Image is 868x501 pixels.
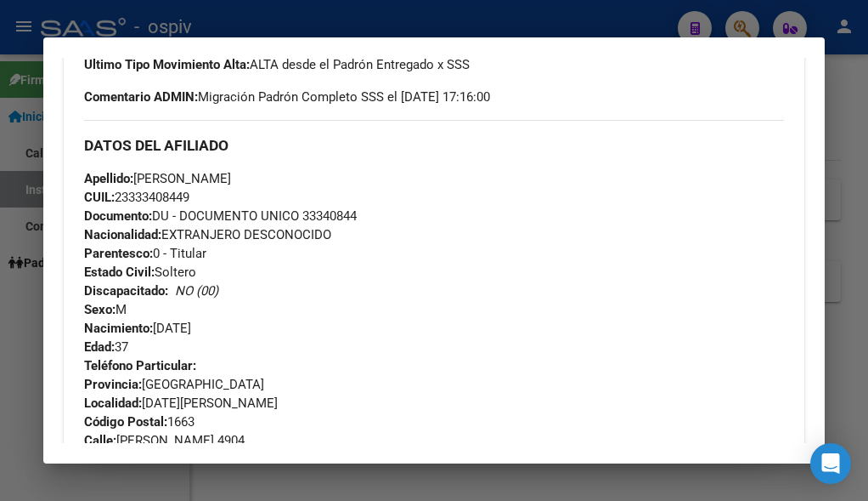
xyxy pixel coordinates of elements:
[84,265,155,280] strong: Estado Civil:
[84,208,357,224] span: DU - DOCUMENTO UNICO 33340844
[84,358,196,373] strong: Teléfono Particular:
[84,227,161,242] strong: Nacionalidad:
[810,443,851,484] div: Open Intercom Messenger
[84,321,191,336] span: [DATE]
[84,136,784,155] h3: DATOS DEL AFILIADO
[84,396,278,411] span: [DATE][PERSON_NAME]
[84,171,133,186] strong: Apellido:
[84,433,245,448] span: [PERSON_NAME] 4904
[175,283,218,299] i: NO (00)
[84,302,127,317] span: M
[84,227,331,242] span: EXTRANJERO DESCONOCIDO
[84,339,115,355] strong: Edad:
[84,339,128,355] span: 37
[84,265,196,280] span: Soltero
[84,414,194,430] span: 1663
[84,89,198,105] strong: Comentario ADMIN:
[84,321,153,336] strong: Nacimiento:
[84,190,189,205] span: 23333408449
[84,377,142,392] strong: Provincia:
[84,414,167,430] strong: Código Postal:
[84,396,142,411] strong: Localidad:
[84,433,116,448] strong: Calle:
[84,190,115,205] strong: CUIL:
[84,377,264,392] span: [GEOGRAPHIC_DATA]
[84,246,206,261] span: 0 - Titular
[84,57,470,72] span: ALTA desde el Padrón Entregado x SSS
[84,57,250,72] strong: Ultimo Tipo Movimiento Alta:
[84,88,490,106] span: Migración Padrón Completo SSS el [DATE] 17:16:00
[84,302,116,317] strong: Sexo:
[84,171,231,186] span: [PERSON_NAME]
[84,246,153,261] strong: Parentesco:
[84,283,168,299] strong: Discapacitado:
[84,208,152,224] strong: Documento:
